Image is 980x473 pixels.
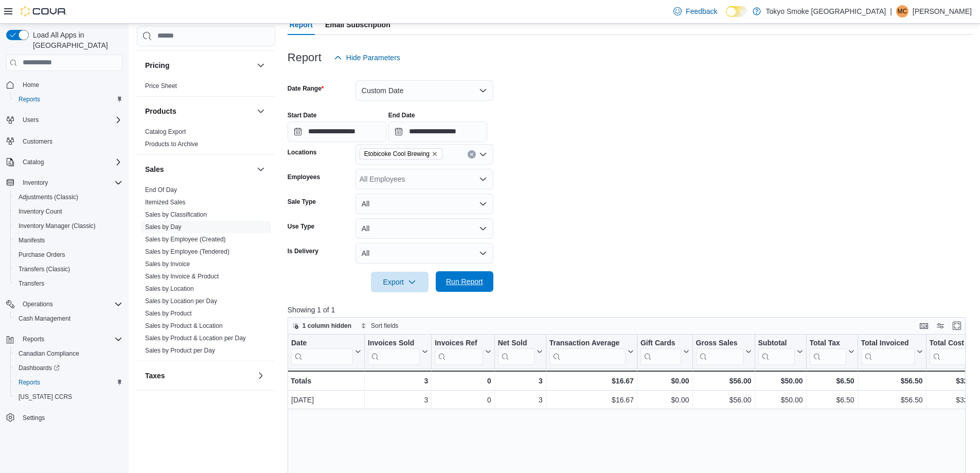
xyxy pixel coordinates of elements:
span: Catalog [19,156,122,168]
div: 3 [498,394,543,406]
span: Inventory Manager (Classic) [14,220,122,232]
div: Date [291,339,353,365]
div: $56.00 [696,375,751,387]
div: 3 [497,375,542,387]
button: Operations [19,298,57,310]
button: Open list of options [479,175,487,183]
span: Settings [23,414,45,422]
button: Sales [255,163,267,176]
span: Sales by Product [145,309,192,318]
h3: Sales [145,164,164,174]
span: Reports [19,378,40,387]
nav: Complex example [6,73,122,452]
button: Reports [19,333,48,345]
div: Total Invoiced [861,339,914,365]
label: Is Delivery [288,247,318,255]
button: Inventory [19,177,52,189]
a: Canadian Compliance [14,347,83,360]
button: Total Tax [809,339,854,365]
button: Catalog [19,156,48,168]
button: Enter fullscreen [951,320,963,332]
span: Inventory [19,177,122,189]
div: Invoices Ref [435,339,483,348]
div: Net Sold [497,339,534,348]
span: [US_STATE] CCRS [19,393,72,401]
span: Dark Mode [726,17,726,17]
div: $6.50 [809,375,854,387]
button: Transaction Average [549,339,633,365]
span: Sales by Product per Day [145,346,215,355]
div: 0 [435,394,491,406]
a: Sales by Employee (Created) [145,236,226,243]
span: Manifests [14,234,122,247]
div: Gift Cards [640,339,681,348]
span: Cash Management [14,312,122,325]
button: Hide Parameters [330,47,404,68]
div: Total Tax [809,339,846,348]
button: Home [2,77,127,92]
button: Manifests [10,233,127,248]
span: Catalog [23,158,44,166]
button: Pricing [255,59,267,72]
div: Sales [137,184,275,361]
span: Sales by Location [145,285,194,293]
button: Display options [934,320,947,332]
span: Dashboards [19,364,60,372]
span: Reports [14,376,122,389]
a: Catalog Export [145,128,186,135]
label: Locations [288,148,317,156]
button: [US_STATE] CCRS [10,390,127,404]
div: 3 [368,375,428,387]
span: Hide Parameters [346,52,400,63]
button: All [355,243,493,264]
span: Transfers [19,279,44,288]
div: $56.50 [861,375,922,387]
span: Operations [19,298,122,310]
div: Gross Sales [696,339,743,348]
span: Inventory Count [19,207,62,216]
a: [US_STATE] CCRS [14,391,76,403]
p: | [890,5,892,17]
a: Sales by Product & Location [145,322,223,329]
span: Home [19,78,122,91]
div: Pricing [137,80,275,96]
span: Sales by Day [145,223,182,231]
button: Products [255,105,267,117]
span: Customers [19,134,122,147]
span: Transfers (Classic) [19,265,70,273]
a: Sales by Invoice [145,260,190,268]
button: Total Cost [929,339,977,365]
span: Sales by Product & Location per Day [145,334,246,342]
span: Email Subscription [325,14,390,35]
button: Date [291,339,361,365]
button: Settings [2,410,127,425]
span: Sales by Invoice & Product [145,272,219,281]
div: $56.00 [696,394,751,406]
a: Manifests [14,234,49,247]
button: Cash Management [10,311,127,326]
span: Report [290,14,313,35]
span: End Of Day [145,186,177,194]
div: $32.34 [929,394,977,406]
span: Transfers (Classic) [14,263,122,275]
a: Sales by Product per Day [145,347,215,354]
input: Press the down key to open a popover containing a calendar. [288,121,386,142]
button: Adjustments (Classic) [10,190,127,204]
div: Total Cost [929,339,969,348]
span: Purchase Orders [19,251,65,259]
button: Reports [10,92,127,107]
span: Inventory Manager (Classic) [19,222,96,230]
button: Sort fields [357,320,402,332]
a: Sales by Product & Location per Day [145,335,246,342]
input: Dark Mode [726,6,747,17]
label: Start Date [288,111,317,119]
button: Products [145,106,253,116]
span: Inventory [23,179,48,187]
span: Sales by Product & Location [145,322,223,330]
button: Gift Cards [640,339,689,365]
div: $16.67 [549,375,633,387]
div: Gross Sales [696,339,743,365]
a: Products to Archive [145,141,198,148]
span: Transfers [14,277,122,290]
div: Transaction Average [549,339,625,365]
